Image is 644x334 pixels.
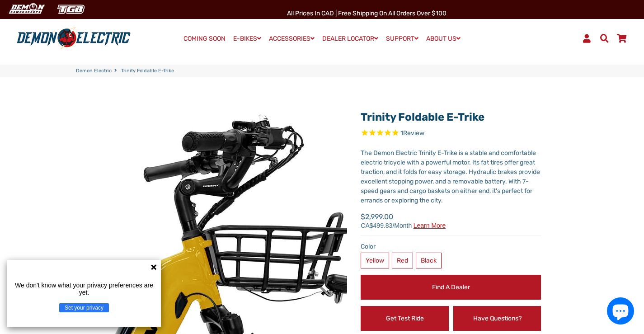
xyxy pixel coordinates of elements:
a: Get Test Ride [361,306,449,331]
a: Demon Electric [76,67,112,75]
a: ACCESSORIES [266,32,318,45]
div: The Demon Electric Trinity E-Trike is a stable and comfortable electric tricycle with a powerful ... [361,148,541,205]
a: Trinity Foldable E-Trike [361,111,484,123]
span: All Prices in CAD | Free shipping on all orders over $100 [287,9,447,17]
a: DEALER LOCATOR [319,32,381,45]
label: Yellow [361,253,389,268]
span: $2,999.00 [361,212,446,229]
label: Black [416,253,442,268]
img: TGB Canada [52,2,89,17]
label: Color [361,242,541,251]
p: We don't know what your privacy preferences are yet. [11,282,157,296]
a: E-BIKES [230,32,264,45]
a: COMING SOON [180,33,229,45]
img: Demon Electric [5,2,48,17]
span: Rated 5.0 out of 5 stars 1 reviews [361,128,541,139]
span: 1 reviews [400,129,424,137]
span: Trinity Foldable E-Trike [121,67,174,75]
a: Find a Dealer [361,275,541,300]
span: Review [403,129,424,137]
a: Have Questions? [453,306,541,331]
button: Set your privacy [59,303,109,312]
inbox-online-store-chat: Shopify online store chat [604,297,637,327]
a: SUPPORT [383,32,422,45]
label: Red [392,253,413,268]
a: ABOUT US [423,32,464,45]
img: Demon Electric logo [14,27,134,50]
